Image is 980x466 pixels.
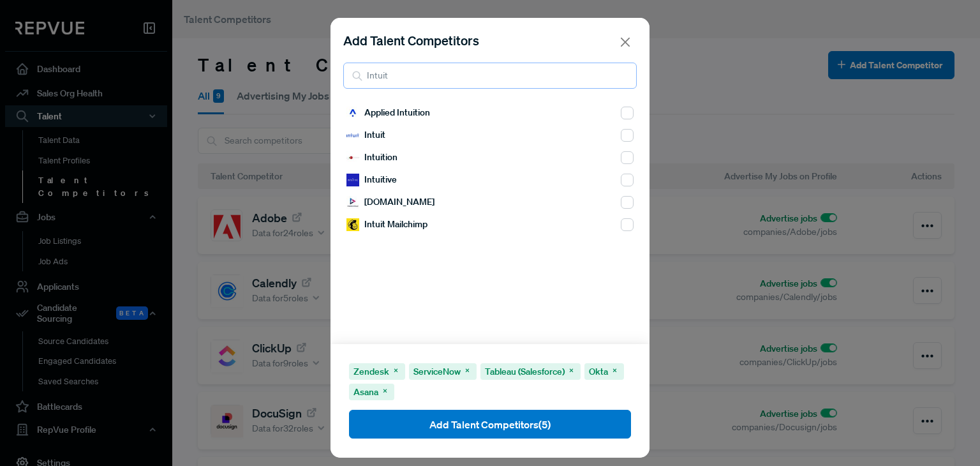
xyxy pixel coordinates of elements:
[349,363,405,380] div: Zendesk
[349,384,394,400] div: Asana
[364,218,427,231] span: Intuit Mailchimp
[346,174,359,186] img: Intuitive's logo
[346,107,359,119] img: Applied Intuition's logo
[349,410,631,439] button: Add Talent Competitors(5)
[409,363,477,380] div: ServiceNow
[364,173,397,186] span: Intuitive
[343,31,479,50] div: Add Talent Competitors
[364,195,434,209] span: [DOMAIN_NAME]
[364,151,397,164] span: Intuition
[346,129,359,142] img: Intuit's logo
[584,363,624,380] div: Okta
[346,218,359,231] img: Intuit Mailchimp's logo
[346,151,359,164] img: Intuition's logo
[364,128,385,142] span: Intuit
[343,63,637,89] input: Search sales orgs
[346,196,359,209] img: Intuitive.Cloud's logo
[364,106,430,119] span: Applied Intuition
[616,33,635,52] button: Close
[480,363,581,380] div: Tableau (Salesforce)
